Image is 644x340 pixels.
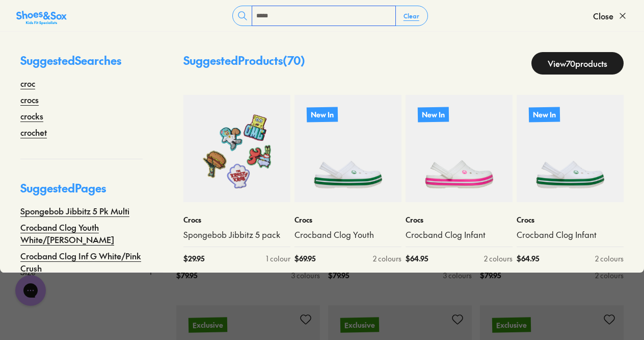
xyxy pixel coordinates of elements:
[406,95,513,202] a: New In
[189,317,227,332] p: Exclusive
[294,229,401,240] a: Crocband Clog Youth
[406,214,513,225] p: Crocs
[20,77,35,89] a: croc
[517,95,624,202] a: New In
[307,107,338,122] p: New In
[517,214,624,225] p: Crocs
[593,5,628,27] button: Close
[16,10,67,26] img: SNS_Logo_Responsive.svg
[20,93,39,106] a: crocs
[443,270,472,281] div: 3 colours
[406,229,513,240] a: Crocband Clog Infant
[291,270,320,281] div: 3 colours
[395,7,427,25] button: Clear
[418,107,449,122] p: New In
[20,205,129,217] a: Spongebob Jibbitz 5 Pk Multi
[294,253,315,264] span: $ 69.95
[328,270,349,281] span: $ 79.95
[480,270,501,281] span: $ 79.95
[406,253,428,264] span: $ 64.95
[176,270,197,281] span: $ 79.95
[20,250,143,274] a: Crocband Clog Inf G White/Pink Crush
[595,253,624,264] div: 2 colours
[593,10,613,22] span: Close
[20,180,143,205] p: Suggested Pages
[20,110,43,122] a: crocks
[183,214,290,225] p: Crocs
[340,317,379,332] p: Exclusive
[183,52,305,75] p: Suggested Products
[20,52,143,77] p: Suggested Searches
[294,95,401,202] a: New In
[595,270,624,281] div: 2 colours
[266,253,290,264] div: 1 colour
[294,214,401,225] p: Crocs
[16,8,67,24] a: Shoes &amp; Sox
[517,253,539,264] span: $ 64.95
[10,272,51,309] iframe: Gorgias live chat messenger
[529,107,560,122] p: New In
[517,229,624,240] a: Crocband Clog Infant
[531,52,624,75] a: View70products
[373,253,401,264] div: 2 colours
[20,126,47,138] a: crochet
[183,229,290,240] a: Spongebob Jibbitz 5 pack
[20,221,143,246] a: Crocband Clog Youth White/[PERSON_NAME]
[484,253,513,264] div: 2 colours
[183,253,204,264] span: $ 29.95
[492,317,531,332] p: Exclusive
[283,53,305,68] span: ( 70 )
